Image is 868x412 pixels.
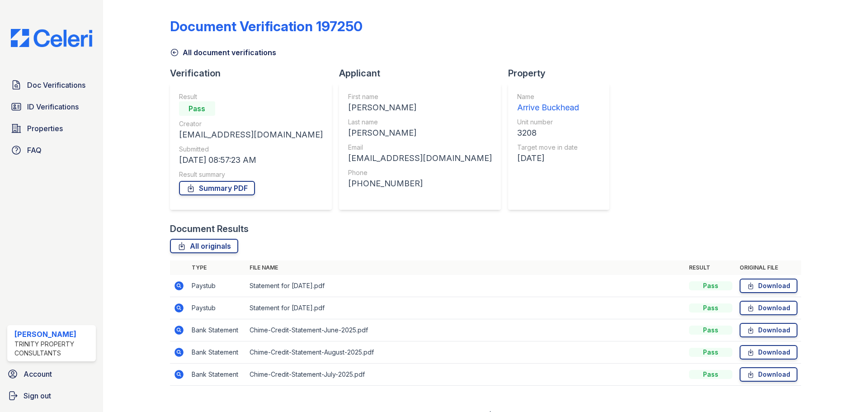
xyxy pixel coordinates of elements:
div: Property [508,67,617,80]
td: Paystub [188,297,246,319]
a: Account [4,365,99,383]
div: [PERSON_NAME] [14,329,92,340]
td: Statement for [DATE].pdf [246,275,685,297]
div: [DATE] 08:57:23 AM [179,154,323,166]
div: [PERSON_NAME] [348,127,492,139]
div: Pass [689,348,732,357]
a: Sign out [4,387,99,405]
a: Download [740,279,797,293]
td: Paystub [188,275,246,297]
a: FAQ [7,141,96,159]
div: Email [348,143,492,152]
div: Creator [179,119,323,128]
div: Result summary [179,170,323,179]
div: Submitted [179,145,323,154]
div: Applicant [339,67,508,80]
div: Pass [179,101,215,116]
div: First name [348,92,492,101]
td: Chime-Credit-Statement-August-2025.pdf [246,341,685,364]
div: Pass [689,326,732,335]
a: Download [740,301,797,315]
div: Name [517,92,579,101]
a: All originals [170,239,238,253]
th: File name [246,260,685,275]
a: Name Arrive Buckhead [517,92,579,114]
td: Bank Statement [188,364,246,386]
div: Pass [689,281,732,290]
a: Download [740,345,797,360]
span: ID Verifications [27,101,79,112]
div: Verification [170,67,339,80]
div: [EMAIL_ADDRESS][DOMAIN_NAME] [348,152,492,165]
span: Sign out [24,390,51,401]
a: Doc Verifications [7,76,96,94]
span: FAQ [27,145,42,156]
div: Arrive Buckhead [517,101,579,114]
div: Last name [348,118,492,127]
img: CE_Logo_Blue-a8612792a0a2168367f1c8372b55b34899dd931a85d93a1a3d3e32e68fde9ad4.png [4,29,99,47]
div: Target move in date [517,143,579,152]
span: Doc Verifications [27,80,85,90]
td: Statement for [DATE].pdf [246,297,685,319]
span: Properties [27,123,63,134]
a: Download [740,323,797,337]
div: Document Verification 197250 [170,18,363,34]
div: Pass [689,303,732,313]
a: ID Verifications [7,98,96,116]
th: Type [188,260,246,275]
div: Pass [689,370,732,379]
div: Result [179,92,323,101]
td: Chime-Credit-Statement-July-2025.pdf [246,364,685,386]
div: Unit number [517,118,579,127]
div: [DATE] [517,152,579,165]
td: Bank Statement [188,319,246,341]
a: Summary PDF [179,181,255,195]
div: [EMAIL_ADDRESS][DOMAIN_NAME] [179,128,323,141]
th: Original file [736,260,801,275]
div: [PHONE_NUMBER] [348,177,492,190]
div: 3208 [517,127,579,139]
span: Account [24,369,52,379]
div: Trinity Property Consultants [14,340,92,358]
div: [PERSON_NAME] [348,101,492,114]
a: Properties [7,119,96,137]
a: All document verifications [170,47,276,58]
td: Bank Statement [188,341,246,364]
a: Download [740,367,797,382]
div: Phone [348,168,492,177]
th: Result [685,260,736,275]
div: Document Results [170,223,249,235]
td: Chime-Credit-Statement-June-2025.pdf [246,319,685,341]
